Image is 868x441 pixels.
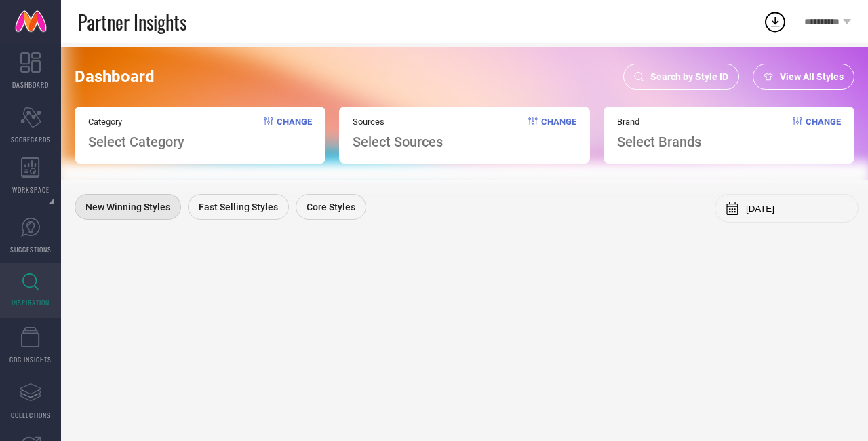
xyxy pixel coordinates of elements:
span: Fast Selling Styles [199,202,278,212]
span: Change [277,117,312,150]
span: INSPIRATION [12,297,50,307]
span: Change [541,117,576,150]
span: New Winning Styles [85,202,170,212]
div: Open download list [763,9,787,34]
span: DASHBOARD [12,79,49,90]
span: Select Sources [353,134,443,150]
span: WORKSPACE [12,185,50,195]
span: SUGGESTIONS [10,244,52,254]
input: Select month [746,204,848,214]
span: Change [806,117,841,150]
span: Select Category [88,134,184,150]
span: View All Styles [780,71,844,82]
span: SCORECARDS [11,134,51,145]
span: COLLECTIONS [11,410,51,420]
span: CDC INSIGHTS [9,354,52,364]
span: Category [88,117,184,127]
span: Partner Insights [78,8,186,36]
span: Core Styles [307,202,355,212]
span: Dashboard [75,67,155,86]
span: Sources [353,117,443,127]
span: Search by Style ID [650,71,728,82]
span: Brand [617,117,701,127]
span: Select Brands [617,134,701,150]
